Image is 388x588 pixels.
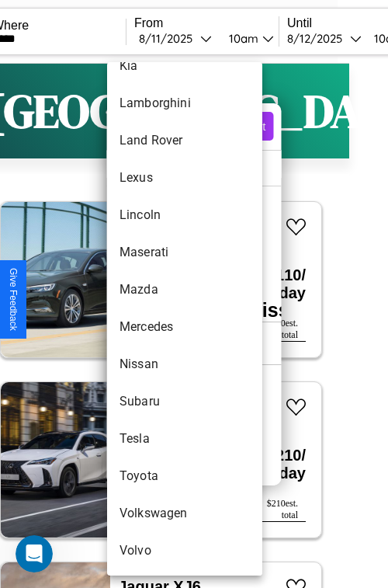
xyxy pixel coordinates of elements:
[107,383,262,420] li: Subaru
[107,85,262,122] li: Lamborghini
[107,458,262,495] li: Toyota
[107,197,262,234] li: Lincoln
[107,308,262,346] li: Mercedes
[107,47,262,85] li: Kia
[107,420,262,458] li: Tesla
[107,159,262,197] li: Lexus
[107,271,262,308] li: Mazda
[107,346,262,383] li: Nissan
[107,532,262,569] li: Volvo
[107,122,262,159] li: Land Rover
[8,268,19,331] div: Give Feedback
[107,495,262,532] li: Volkswagen
[16,535,53,572] iframe: Intercom live chat
[107,234,262,271] li: Maserati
